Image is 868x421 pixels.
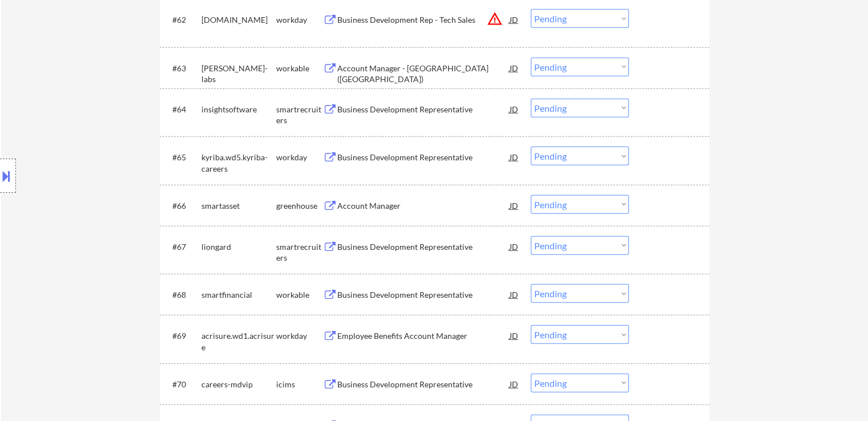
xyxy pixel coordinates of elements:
div: icims [276,379,323,390]
div: kyriba.wd5.kyriba-careers [201,152,276,174]
div: #62 [172,14,192,26]
div: JD [508,99,520,119]
div: Business Development Representative [337,241,510,253]
div: [DOMAIN_NAME] [201,14,276,26]
div: Business Development Representative [337,289,510,301]
div: #63 [172,63,192,74]
div: workable [276,289,323,301]
div: #68 [172,289,192,301]
div: workday [276,14,323,26]
div: smartrecruiters [276,241,323,264]
div: JD [508,325,520,346]
div: JD [508,195,520,216]
div: JD [508,58,520,78]
div: JD [508,147,520,167]
div: acrisure.wd1.acrisure [201,330,276,353]
div: [PERSON_NAME]-labs [201,63,276,85]
div: JD [508,374,520,394]
div: liongard [201,241,276,253]
div: workday [276,330,323,342]
div: careers-mdvip [201,379,276,390]
div: Employee Benefits Account Manager [337,330,510,342]
div: Account Manager - [GEOGRAPHIC_DATA] ([GEOGRAPHIC_DATA]) [337,63,510,85]
div: Business Development Representative [337,152,510,163]
div: smartfinancial [201,289,276,301]
div: JD [508,9,520,30]
button: warning_amber [487,11,503,27]
div: greenhouse [276,200,323,212]
div: Business Development Rep - Tech Sales [337,14,510,26]
div: JD [508,236,520,257]
div: Account Manager [337,200,510,212]
div: Business Development Representative [337,104,510,115]
div: Business Development Representative [337,379,510,390]
div: smartasset [201,200,276,212]
div: workable [276,63,323,74]
div: smartrecruiters [276,104,323,126]
div: workday [276,152,323,163]
div: JD [508,284,520,305]
div: #69 [172,330,192,342]
div: #70 [172,379,192,390]
div: insightsoftware [201,104,276,115]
